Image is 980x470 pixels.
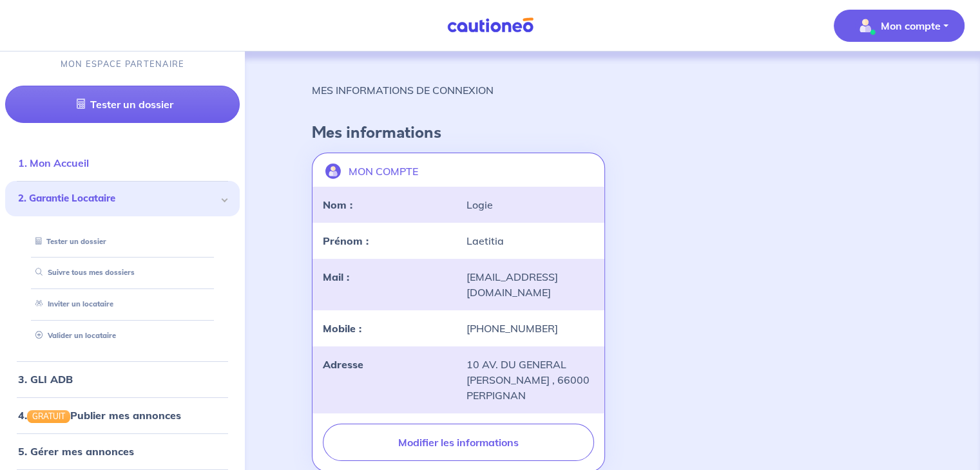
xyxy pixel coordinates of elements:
div: [PHONE_NUMBER] [458,321,601,336]
div: Suivre tous mes dossiers [21,262,224,283]
p: MES INFORMATIONS DE CONNEXION [312,82,494,98]
strong: Mobile : [323,322,361,335]
strong: Mail : [323,270,349,283]
div: 1. Mon Accueil [5,150,240,176]
strong: Prénom : [323,234,369,247]
h4: Mes informations [312,124,913,142]
div: [EMAIL_ADDRESS][DOMAIN_NAME] [458,269,601,300]
div: 3. GLI ADB [5,366,240,392]
a: 3. GLI ADB [18,373,73,386]
div: Inviter un locataire [21,294,224,315]
a: 1. Mon Accueil [18,156,89,169]
a: Suivre tous mes dossiers [30,268,135,277]
strong: Nom : [323,198,352,211]
img: Cautioneo [442,17,539,33]
a: Tester un dossier [5,86,240,123]
a: Valider un locataire [30,331,116,340]
strong: Adresse [323,358,363,371]
a: 4.GRATUITPublier mes annonces [18,409,181,422]
div: Valider un locataire [21,325,224,346]
img: illu_account_valid_menu.svg [855,15,876,36]
a: Tester un dossier [30,237,106,246]
div: 10 AV. DU GENERAL [PERSON_NAME] , 66000 PERPIGNAN [458,357,601,403]
p: MON ESPACE PARTENAIRE [61,58,185,70]
div: Laetitia [458,233,601,249]
span: 2. Garantie Locataire [18,191,217,206]
a: 5. Gérer mes annonces [18,445,134,458]
div: 5. Gérer mes annonces [5,438,240,464]
div: 4.GRATUITPublier mes annonces [5,402,240,428]
div: 2. Garantie Locataire [5,181,240,216]
a: Inviter un locataire [30,299,113,308]
p: Mon compte [881,18,941,33]
div: Tester un dossier [21,231,224,252]
button: illu_account_valid_menu.svgMon compte [834,10,965,42]
img: illu_account.svg [325,164,341,179]
button: Modifier les informations [323,424,593,461]
p: MON COMPTE [349,164,418,179]
div: Logie [458,197,601,212]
